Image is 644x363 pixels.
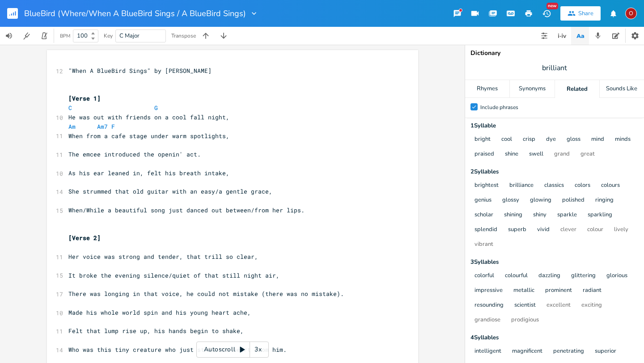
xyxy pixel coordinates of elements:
[606,272,627,280] button: glorious
[512,348,542,355] button: magnificent
[475,241,493,249] button: vibrant
[68,271,280,279] span: It broke the evening silence/quiet of that still night air,
[533,211,547,219] button: shiny
[475,197,491,204] button: genius
[615,136,631,144] button: minds
[555,80,599,98] div: Related
[595,197,614,204] button: ringing
[538,272,560,280] button: dazzling
[557,211,577,219] button: sparkle
[60,34,70,38] div: BPM
[575,182,590,190] button: colors
[553,348,584,355] button: penetrating
[554,151,570,158] button: grand
[567,136,580,144] button: gloss
[544,182,564,190] button: classics
[24,9,246,17] span: BlueBird (Where/When A BlueBird Sings / A BlueBird Sings)
[583,287,602,295] button: radiant
[250,342,266,358] div: 3x
[68,234,101,242] span: [Verse 2]
[104,33,113,38] div: Key
[68,132,229,140] span: When from a cafe stage under warm spotlights,
[542,63,567,73] span: brilliant
[475,272,494,280] button: colorful
[480,105,518,110] div: Include phrases
[504,211,522,219] button: shining
[581,302,602,309] button: exciting
[625,8,637,19] div: ozarrows13
[465,80,509,98] div: Rhymes
[68,346,287,354] span: Who was this tiny creature who just stole his heart from him.
[475,136,491,144] button: bright
[475,348,501,355] button: intelligent
[475,302,504,309] button: resounding
[475,317,500,324] button: grandiose
[511,317,539,324] button: prodigious
[505,272,528,280] button: colourful
[513,287,534,295] button: metallic
[475,287,503,295] button: impressive
[475,211,493,219] button: scholar
[580,151,595,158] button: great
[171,33,196,38] div: Transpose
[600,80,644,98] div: Sounds Like
[68,253,258,261] span: Her voice was strong and tender, that trill so clear,
[529,151,543,158] button: swell
[595,348,616,355] button: superior
[509,182,534,190] button: brilliance
[508,226,526,234] button: superb
[547,302,571,309] button: excellent
[68,169,229,177] span: As his ear leaned in, felt his breath intake,
[530,197,551,204] button: glowing
[68,187,272,195] span: She strummed that old guitar with an easy/a gentle grace,
[571,272,596,280] button: glittering
[68,113,229,121] span: He was out with friends on a cool fall night,
[601,182,620,190] button: colours
[578,9,593,17] div: Share
[68,308,251,317] span: Made his whole world spin and his young heart ache,
[475,151,494,158] button: praised
[154,104,158,112] span: G
[560,226,576,234] button: clever
[475,182,499,190] button: brightest
[470,259,639,265] div: 3 Syllable s
[537,226,550,234] button: vivid
[514,302,536,309] button: scientist
[546,136,556,144] button: dye
[562,197,585,204] button: polished
[591,136,604,144] button: mind
[475,226,497,234] button: splendid
[68,94,101,102] span: [Verse 1]
[625,3,637,24] button: O
[68,327,244,335] span: Felt that lump rise up, his hands begin to shake,
[111,122,115,131] span: F
[68,122,76,131] span: Am
[547,3,558,9] div: New
[505,151,518,158] button: shine
[470,123,639,129] div: 1 Syllable
[196,342,269,358] div: Autoscroll
[119,32,140,40] span: C Major
[545,287,572,295] button: prominent
[614,226,628,234] button: lively
[470,335,639,341] div: 4 Syllable s
[68,290,344,298] span: There was longing in that voice, he could not mistake (there was no mistake).
[68,206,305,214] span: When/While a beautiful song just danced out between/from her lips.
[68,67,212,75] span: "When A BlueBird Sings" by [PERSON_NAME]
[97,122,108,131] span: Am7
[470,50,639,56] div: Dictionary
[68,104,72,112] span: C
[470,169,639,175] div: 2 Syllable s
[501,136,512,144] button: cool
[538,5,555,21] button: New
[587,226,603,234] button: colour
[68,150,201,158] span: The emcee introduced the openin' act.
[510,80,554,98] div: Synonyms
[560,6,601,21] button: Share
[502,197,519,204] button: glossy
[523,136,535,144] button: crisp
[588,211,612,219] button: sparkling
